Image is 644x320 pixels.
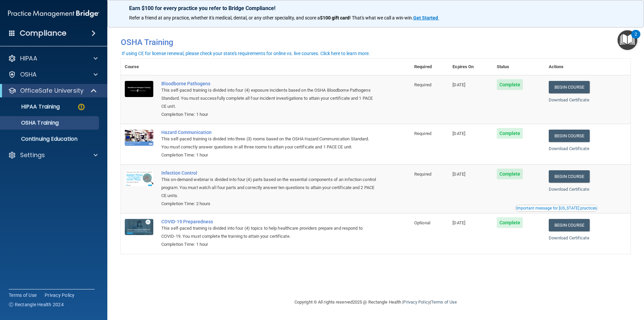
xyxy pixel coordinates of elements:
[618,30,637,50] button: Open Resource Center, 2 new notifications
[452,220,465,225] span: [DATE]
[20,151,45,159] p: Settings
[9,292,37,299] a: Terms of Use
[549,97,589,102] a: Download Certificate
[431,300,457,305] a: Terms of Use
[8,151,98,159] a: Settings
[414,131,431,136] span: Required
[161,110,377,119] div: Completion Time: 1 hour
[4,136,96,142] p: Continuing Education
[129,15,320,20] span: Refer a friend at any practice, whether it's medical, dental, or any other speciality, and score a
[20,71,37,79] p: OSHA
[161,151,377,159] div: Completion Time: 1 hour
[161,86,377,110] div: This self-paced training is divided into four (4) exposure incidents based on the OSHA Bloodborne...
[20,54,37,62] p: HIPAA
[161,135,377,151] div: This self-paced training is divided into three (3) rooms based on the OSHA Hazard Communication S...
[549,130,590,142] a: Begin Course
[549,146,589,151] a: Download Certificate
[122,51,370,56] div: If using CE for license renewal, please check your state's requirements for online vs. live cours...
[4,120,59,126] p: OSHA Training
[497,169,523,179] span: Complete
[20,87,84,95] p: OfficeSafe University
[8,71,98,79] a: OSHA
[77,103,86,111] img: warning-circle.0cc9ac19.png
[8,87,97,95] a: OfficeSafe University
[497,79,523,90] span: Complete
[161,200,377,208] div: Completion Time: 2 hours
[545,59,631,75] th: Actions
[414,220,430,225] span: Optional
[549,235,589,240] a: Download Certificate
[161,224,377,240] div: This self-paced training is divided into four (4) topics to help healthcare providers prepare and...
[413,15,439,20] a: Get Started
[497,217,523,228] span: Complete
[414,172,431,177] span: Required
[121,59,157,75] th: Course
[549,81,590,93] a: Begin Course
[253,291,498,313] div: Copyright © All rights reserved 2025 @ Rectangle Health | |
[452,131,465,136] span: [DATE]
[403,300,430,305] a: Privacy Policy
[161,176,377,200] div: This on-demand webinar is divided into four (4) parts based on the essential components of an inf...
[121,50,371,57] button: If using CE for license renewal, please check your state's requirements for online vs. live cours...
[515,205,598,212] button: Read this if you are a dental practitioner in the state of CA
[350,15,413,20] span: ! That's what we call a win-win.
[161,240,377,248] div: Completion Time: 1 hour
[161,81,377,86] a: Bloodborne Pathogens
[129,5,622,11] p: Earn $100 for every practice you refer to Bridge Compliance!
[9,301,64,308] span: Ⓒ Rectangle Health 2024
[410,59,448,75] th: Required
[161,219,377,224] a: COVID-19 Preparedness
[452,82,465,87] span: [DATE]
[45,292,75,299] a: Privacy Policy
[549,187,589,192] a: Download Certificate
[413,15,438,20] strong: Get Started
[493,59,545,75] th: Status
[516,206,597,210] div: Important message for [US_STATE] practices
[635,34,637,43] div: 2
[20,29,66,38] h4: Compliance
[320,15,350,20] strong: $100 gift card
[549,170,590,183] a: Begin Course
[414,82,431,87] span: Required
[4,103,60,110] p: HIPAA Training
[549,219,590,231] a: Begin Course
[8,54,98,62] a: HIPAA
[161,130,377,135] a: Hazard Communication
[497,128,523,139] span: Complete
[121,38,631,47] h4: OSHA Training
[161,170,377,176] a: Infection Control
[8,7,99,20] img: PMB logo
[448,59,492,75] th: Expires On
[452,172,465,177] span: [DATE]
